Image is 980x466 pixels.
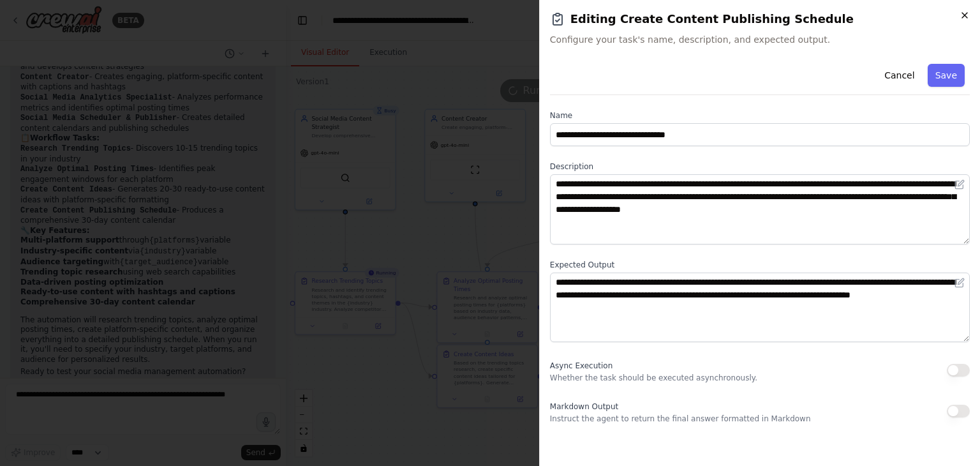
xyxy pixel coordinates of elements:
h2: Editing Create Content Publishing Schedule [550,10,970,28]
label: Expected Output [550,260,970,270]
label: Name [550,110,970,121]
label: Description [550,162,970,172]
span: Async Execution [550,361,612,370]
span: Markdown Output [550,402,618,411]
button: Open in editor [952,275,967,290]
button: Open in editor [952,177,967,192]
button: Save [928,64,965,87]
p: Whether the task should be executed asynchronously. [550,373,757,383]
span: Configure your task's name, description, and expected output. [550,33,970,46]
button: Cancel [877,64,922,87]
p: Instruct the agent to return the final answer formatted in Markdown [550,414,811,424]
